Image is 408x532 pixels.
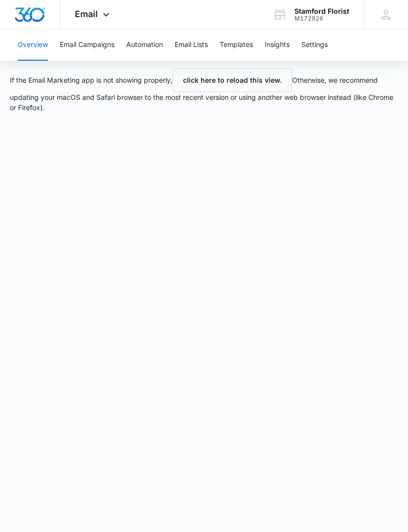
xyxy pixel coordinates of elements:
[295,7,349,15] div: account name
[60,29,114,61] button: Email Campaigns
[18,29,48,61] button: Overview
[173,69,292,92] button: click here to reload this view.
[301,29,328,61] button: Settings
[126,29,163,61] button: Automation
[75,9,98,19] span: Email
[10,69,398,113] p: If the Email Marketing app is not showing properly, Otherwise, we recommend updating your macOS a...
[295,15,349,22] div: account id
[175,29,208,61] button: Email Lists
[265,29,290,61] button: Insights
[220,29,253,61] button: Templates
